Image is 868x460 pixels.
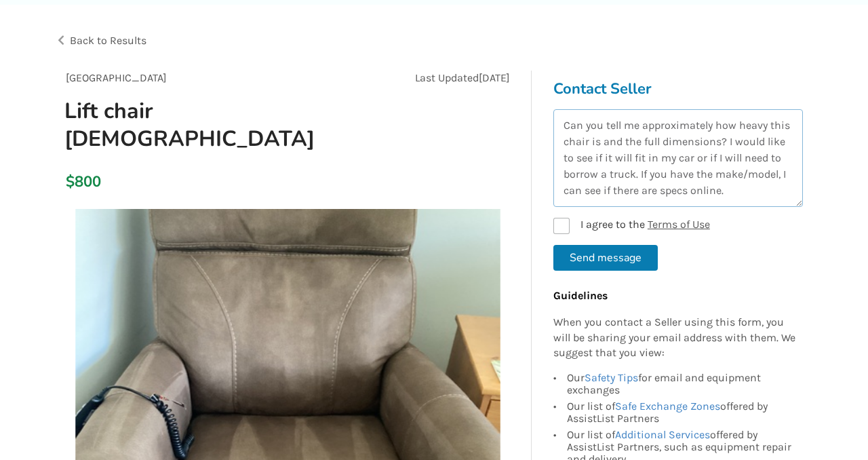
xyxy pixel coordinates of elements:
div: $800 [66,172,73,191]
div: Our list of offered by AssistList Partners [567,398,796,427]
a: Safe Exchange Zones [615,400,720,413]
h1: Lift chair [DEMOGRAPHIC_DATA] [54,97,374,153]
span: Back to Results [70,34,146,47]
span: [DATE] [479,71,510,84]
a: Safety Tips [585,371,638,384]
b: Guidelines [553,289,608,302]
button: Send message [553,245,658,271]
span: [GEOGRAPHIC_DATA] [66,71,167,84]
label: I agree to the [553,218,710,234]
a: Additional Services [615,428,710,441]
a: Terms of Use [648,218,710,231]
p: When you contact a Seller using this form, you will be sharing your email address with them. We s... [553,315,796,362]
div: Our for email and equipment exchanges [567,372,796,398]
span: Last Updated [415,71,479,84]
h3: Contact Seller [553,79,803,98]
textarea: Can you tell me approximately how heavy this chair is and the full dimensions? I would like to se... [553,109,803,207]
